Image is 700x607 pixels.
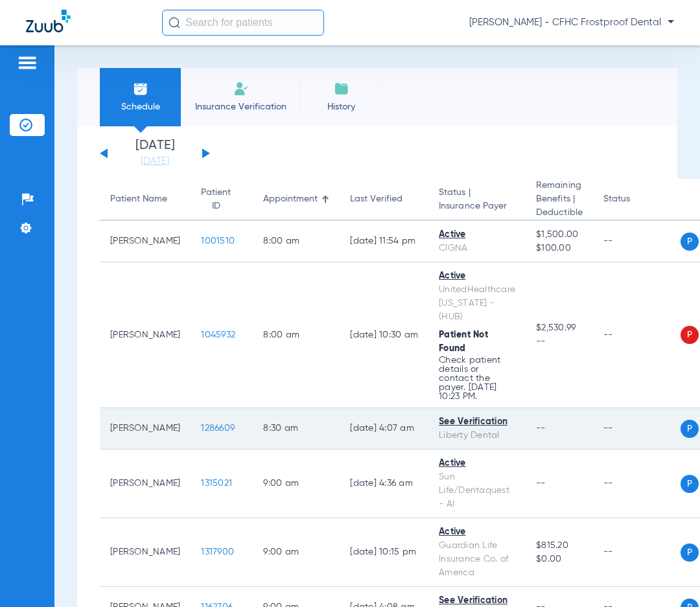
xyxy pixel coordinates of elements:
[116,155,194,168] a: [DATE]
[536,335,583,349] span: --
[439,457,515,470] div: Active
[439,228,515,242] div: Active
[593,221,681,262] td: --
[310,100,372,113] span: History
[100,408,191,450] td: [PERSON_NAME]
[263,192,329,206] div: Appointment
[428,179,526,221] th: Status |
[439,415,515,429] div: See Verification
[469,16,674,29] span: [PERSON_NAME] - CFHC Frostproof Dental
[593,408,681,450] td: --
[439,470,515,511] div: Sun Life/Dentaquest - AI
[681,544,699,562] span: P
[536,553,583,566] span: $0.00
[439,429,515,442] div: Liberty Dental
[439,200,515,213] span: Insurance Payer
[100,262,191,408] td: [PERSON_NAME]
[439,525,515,539] div: Active
[201,186,242,213] div: Patient ID
[110,192,180,206] div: Patient Name
[100,450,191,518] td: [PERSON_NAME]
[201,330,235,339] span: 1045932
[191,100,291,113] span: Insurance Verification
[350,192,402,206] div: Last Verified
[253,221,340,262] td: 8:00 AM
[681,475,699,493] span: P
[201,186,231,213] div: Patient ID
[201,479,232,488] span: 1315021
[253,408,340,450] td: 8:30 AM
[536,539,583,553] span: $815.20
[536,206,583,220] span: Deductible
[17,55,38,71] img: hamburger-icon
[253,450,340,518] td: 9:00 AM
[536,479,546,488] span: --
[133,81,148,97] img: Schedule
[536,228,583,242] span: $1,500.00
[593,450,681,518] td: --
[201,236,235,246] span: 1001510
[26,10,71,32] img: Zuub Logo
[593,262,681,408] td: --
[116,139,194,168] li: [DATE]
[253,262,340,408] td: 8:00 AM
[593,179,681,221] th: Status
[439,330,488,353] span: Patient Not Found
[350,192,418,206] div: Last Verified
[233,81,249,97] img: Manual Insurance Verification
[340,408,428,450] td: [DATE] 4:07 AM
[201,424,235,433] span: 1286609
[100,221,191,262] td: [PERSON_NAME]
[110,100,171,113] span: Schedule
[100,518,191,587] td: [PERSON_NAME]
[681,420,699,438] span: P
[439,269,515,283] div: Active
[439,242,515,255] div: CIGNA
[201,547,234,556] span: 1317900
[439,356,515,401] p: Check patient details or contact the payer. [DATE] 10:23 PM.
[340,221,428,262] td: [DATE] 11:54 PM
[526,179,593,221] th: Remaining Benefits |
[263,192,318,206] div: Appointment
[340,450,428,518] td: [DATE] 4:36 AM
[340,262,428,408] td: [DATE] 10:30 AM
[536,242,583,255] span: $100.00
[439,283,515,324] div: UnitedHealthcare [US_STATE] - (HUB)
[536,424,546,433] span: --
[536,321,583,335] span: $2,530.99
[681,326,699,344] span: P
[340,518,428,587] td: [DATE] 10:15 PM
[110,192,167,206] div: Patient Name
[635,545,700,607] iframe: Chat Widget
[439,539,515,580] div: Guardian Life Insurance Co. of America
[334,81,349,97] img: History
[681,233,699,251] span: P
[169,17,180,29] img: Search Icon
[253,518,340,587] td: 9:00 AM
[162,10,324,36] input: Search for patients
[593,518,681,587] td: --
